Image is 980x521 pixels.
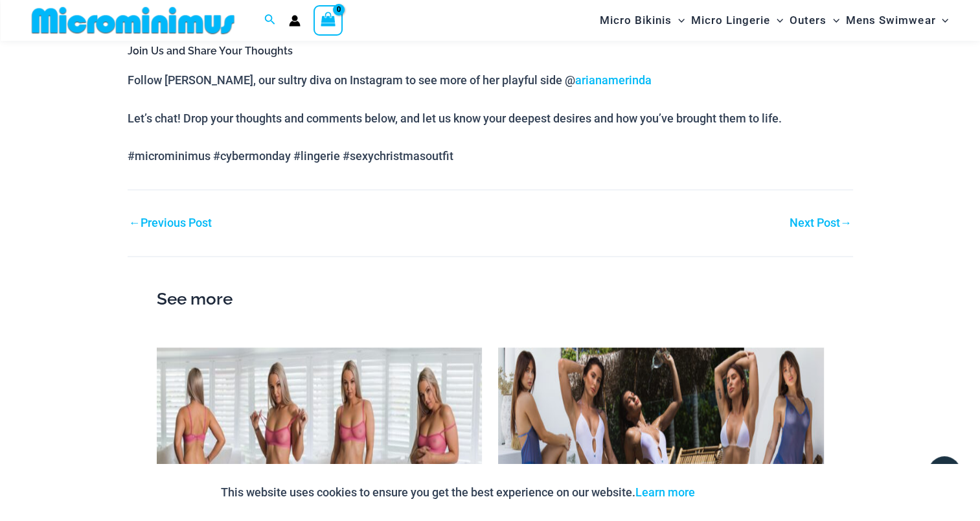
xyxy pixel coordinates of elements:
a: Next Post→ [790,217,852,229]
span: Menu Toggle [935,4,948,37]
button: Accept [705,477,760,508]
span: Outers [790,4,826,37]
span: Menu Toggle [672,4,685,37]
span: Follow [PERSON_NAME], our sultry diva on Instagram to see more of her playful side @ [128,73,652,87]
span: Micro Bikinis [600,4,672,37]
a: Account icon link [289,15,301,27]
img: MM SHOP LOGO FLAT [27,6,240,35]
nav: Site Navigation [595,2,954,39]
span: Menu Toggle [770,4,783,37]
span: → [840,216,852,229]
a: arianamerinda [575,73,652,87]
a: ←Previous Post [129,217,212,229]
span: Micro Lingerie [691,4,770,37]
p: #microminimus #cybermonday #lingerie #sexychristmasoutfit [128,146,853,166]
a: Micro BikinisMenu ToggleMenu Toggle [597,4,688,37]
h2: See more [157,286,824,313]
strong: Join Us and Share Your Thoughts [128,45,293,57]
a: Mens SwimwearMenu ToggleMenu Toggle [843,4,952,37]
nav: Post navigation [128,189,853,233]
span: Mens Swimwear [846,4,935,37]
span: Let’s chat! Drop your thoughts and comments below, and let us know your deepest desires and how y... [128,111,782,125]
a: View Shopping Cart, empty [313,5,343,35]
span: ← [129,216,141,229]
p: This website uses cookies to ensure you get the best experience on our website. [221,483,695,502]
a: Learn more [635,485,695,499]
span: Menu Toggle [826,4,839,37]
a: Search icon link [264,12,276,29]
a: Micro LingerieMenu ToggleMenu Toggle [688,4,786,37]
a: OutersMenu ToggleMenu Toggle [786,4,843,37]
